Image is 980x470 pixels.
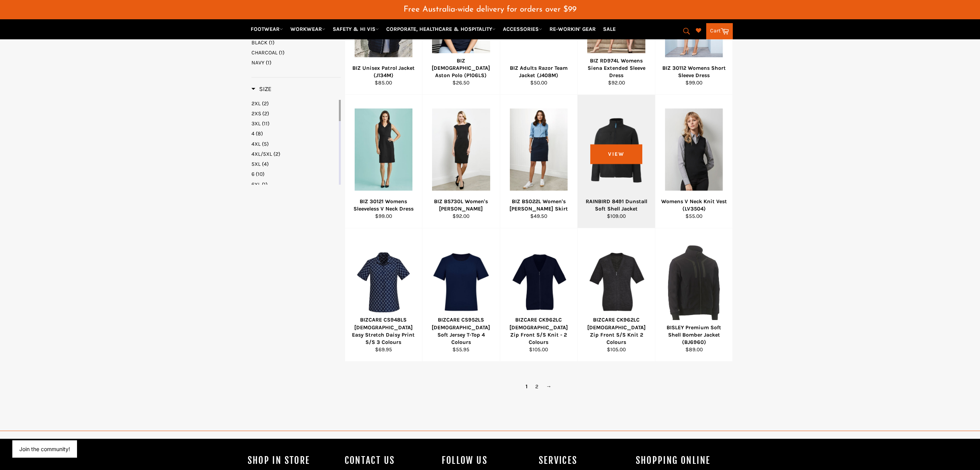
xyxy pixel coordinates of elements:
[660,198,728,213] div: Womens V Neck Knit Vest (LV3504)
[251,110,261,117] span: 2XS
[251,161,261,167] span: 5XL
[655,95,733,228] a: Womens V Neck Knit Vest (LV3504)Womens V Neck Knit Vest (LV3504)$55.00
[251,120,261,127] span: 3XL
[500,95,578,228] a: BIZ BS022L Women's Lawson Chino SkirtBIZ BS022L Women's [PERSON_NAME] Skirt$49.50
[273,151,280,157] span: (2)
[577,228,655,362] a: BIZCARE CK962LC Ladies Zip Front S/S Knit 2 ColoursBIZCARE CK962LC [DEMOGRAPHIC_DATA] Zip Front S...
[251,170,337,178] a: 6
[531,381,542,392] a: 2
[539,454,628,467] h4: services
[266,59,271,66] span: (1)
[422,228,500,362] a: BIZCARE CS952LS Ladies Soft Jersey T-Top 4 ColoursBIZCARE CS952LS [DEMOGRAPHIC_DATA] Soft Jersey ...
[251,171,255,177] span: 6
[269,39,275,46] span: (1)
[256,130,263,137] span: (8)
[427,57,495,79] div: BIZ [DEMOGRAPHIC_DATA] Aston Polo (P106LS)
[251,130,255,137] span: 4
[256,171,265,177] span: (10)
[505,64,573,79] div: BIZ Adults Razor Team Jacket (J408M)
[251,100,337,107] a: 2XL
[251,49,278,56] span: CHARCOAL
[583,198,650,213] div: RAINBIRD 8491 Dunstall Soft Shell Jacket
[330,22,382,36] a: SAFETY & HI VIS
[404,5,576,13] span: Free Australia-wide delivery for orders over $99
[287,22,328,36] a: WORKWEAR
[345,228,422,362] a: BIZCARE CS948LS Ladies Easy Stretch Daisy Print S/S 3 ColoursBIZCARE CS948LS [DEMOGRAPHIC_DATA] E...
[350,316,417,346] div: BIZCARE CS948LS [DEMOGRAPHIC_DATA] Easy Stretch Daisy Print S/S 3 Colours
[500,228,578,362] a: BIZCARE CK962LC Ladies Zip Front S/S Knit - 2 ColoursBIZCARE CK962LC [DEMOGRAPHIC_DATA] Zip Front...
[600,22,619,36] a: SALE
[442,454,531,467] h4: Follow us
[248,454,337,467] h4: Shop In Store
[577,95,655,228] a: RAINBIRD 8491 Dunstall Soft Shell JacketRAINBIRD 8491 Dunstall Soft Shell Jacket$109.00View
[383,22,499,36] a: CORPORATE, HEALTHCARE & HOSPITALITY
[262,141,269,147] span: (5)
[251,100,261,107] span: 2XL
[427,316,495,346] div: BIZCARE CS952LS [DEMOGRAPHIC_DATA] Soft Jersey T-Top 4 Colours
[251,181,261,188] span: 6XL
[422,95,500,228] a: BIZ BS730L Women's Audrey DressBIZ BS730L Women's [PERSON_NAME]$92.00
[248,22,286,36] a: FOOTWEAR
[262,161,269,167] span: (4)
[706,23,733,39] a: Cart
[262,100,269,107] span: (2)
[19,446,70,452] button: Join the community!
[251,85,271,93] span: Size
[345,95,422,228] a: BIZ 30121 Womens Sleeveless V Neck DressBIZ 30121 Womens Sleeveless V Neck Dress$99.00
[251,39,268,46] span: BLACK
[251,49,341,56] a: CHARCOAL
[251,120,337,127] a: 3XL
[251,140,337,148] a: 4XL
[522,381,531,392] span: 1
[427,198,495,213] div: BIZ BS730L Women's [PERSON_NAME]
[251,150,337,158] a: 4XL/5XL
[251,141,261,147] span: 4XL
[655,228,733,362] a: BISLEY Premium Soft Shell Bomber Jacket (BJ6960)BISLEY Premium Soft Shell Bomber Jacket (BJ6960)$...
[660,64,728,79] div: BIZ 30112 Womens Short Sleeve Dress
[251,39,341,46] a: BLACK
[262,120,270,127] span: (11)
[546,22,599,36] a: RE-WORKIN' GEAR
[251,130,337,137] a: 4
[345,454,434,467] h4: Contact Us
[279,49,285,56] span: (1)
[251,85,271,93] h3: Size
[251,110,337,117] a: 2XS
[660,324,728,346] div: BISLEY Premium Soft Shell Bomber Jacket (BJ6960)
[583,57,650,79] div: BIZ RD974L Womens Siena Extended Sleeve Dress
[350,64,417,79] div: BIZ Unisex Patrol Jacket (J134M)
[542,381,555,392] a: →
[251,160,337,168] a: 5XL
[636,454,725,467] h4: SHOPPING ONLINE
[251,59,341,66] a: NAVY
[583,316,650,346] div: BIZCARE CK962LC [DEMOGRAPHIC_DATA] Zip Front S/S Knit 2 Colours
[505,316,573,346] div: BIZCARE CK962LC [DEMOGRAPHIC_DATA] Zip Front S/S Knit - 2 Colours
[251,151,272,157] span: 4XL/5XL
[251,181,337,188] a: 6XL
[505,198,573,213] div: BIZ BS022L Women's [PERSON_NAME] Skirt
[251,59,265,66] span: NAVY
[262,181,268,188] span: (1)
[350,198,417,213] div: BIZ 30121 Womens Sleeveless V Neck Dress
[500,22,545,36] a: ACCESSORIES
[262,110,269,117] span: (2)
